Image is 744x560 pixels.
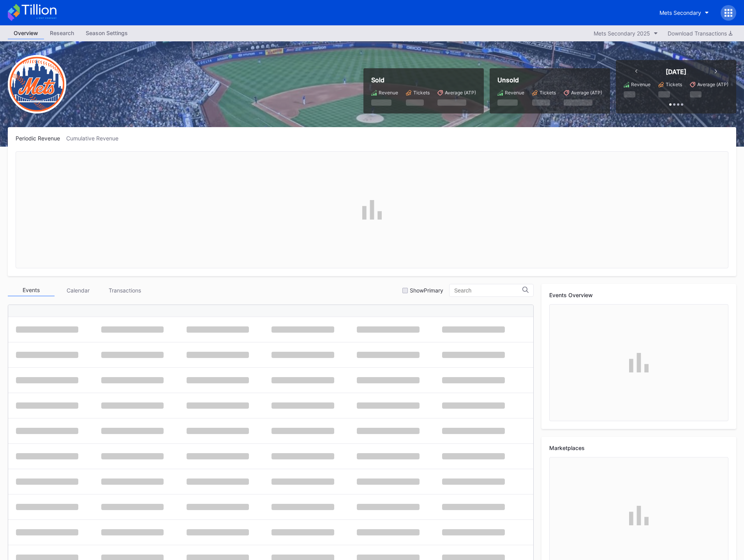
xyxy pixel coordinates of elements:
[8,55,66,113] img: New-York-Mets-Transparent.png
[16,135,66,142] div: Periodic Revenue
[666,82,682,87] div: Tickets
[413,90,430,96] div: Tickets
[80,27,134,39] a: Season Settings
[539,90,556,96] div: Tickets
[666,68,686,76] div: [DATE]
[659,9,701,16] div: Mets Secondary
[664,28,736,39] button: Download Transactions
[454,287,522,294] input: Search
[445,90,476,96] div: Average (ATP)
[55,284,101,296] div: Calendar
[101,284,148,296] div: Transactions
[654,5,715,20] button: Mets Secondary
[594,30,650,37] div: Mets Secondary 2025
[549,292,728,298] div: Events Overview
[631,82,651,87] div: Revenue
[505,90,524,96] div: Revenue
[410,287,443,294] div: Show Primary
[66,135,125,142] div: Cumulative Revenue
[571,90,602,96] div: Average (ATP)
[44,27,80,39] a: Research
[80,27,134,39] div: Season Settings
[590,28,662,39] button: Mets Secondary 2025
[379,90,398,96] div: Revenue
[8,284,55,296] div: Events
[8,27,44,39] a: Overview
[668,30,732,37] div: Download Transactions
[549,445,728,451] div: Marketplaces
[44,27,80,39] div: Research
[697,82,728,87] div: Average (ATP)
[371,76,476,84] div: Sold
[497,76,602,84] div: Unsold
